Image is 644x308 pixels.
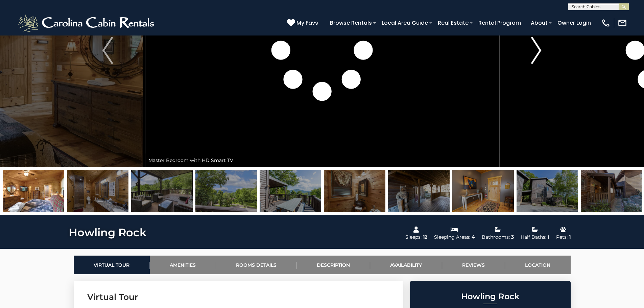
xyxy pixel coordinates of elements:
img: 165012413 [324,170,385,212]
img: arrow [531,37,541,64]
a: Owner Login [554,17,594,29]
a: Availability [370,256,442,274]
img: 163273560 [452,170,514,212]
h3: Virtual Tour [87,291,390,303]
h2: Howling Rock [412,292,569,301]
a: Location [505,256,571,274]
div: Master Bedroom with HD Smart TV [145,153,499,167]
img: White-1-2.png [17,13,157,33]
img: phone-regular-white.png [601,18,611,28]
a: Local Area Guide [378,17,431,29]
img: mail-regular-white.png [618,18,627,28]
img: 163273533 [260,170,321,212]
img: 163273535 [388,170,450,212]
a: About [527,17,551,29]
img: 165012418 [195,170,257,212]
a: Rental Program [475,17,524,29]
span: My Favs [296,19,318,27]
a: My Favs [287,19,320,27]
img: 165012410 [67,170,128,212]
img: 163273536 [517,170,578,212]
img: arrow [102,37,113,64]
a: Virtual Tour [74,256,150,274]
a: Browse Rentals [327,17,375,29]
a: Amenities [150,256,216,274]
a: Description [297,256,370,274]
a: Real Estate [434,17,472,29]
a: Reviews [442,256,505,274]
img: 165012416 [131,170,193,212]
img: 165012403 [3,170,64,212]
a: Rooms Details [216,256,297,274]
img: 163273561 [581,170,642,212]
